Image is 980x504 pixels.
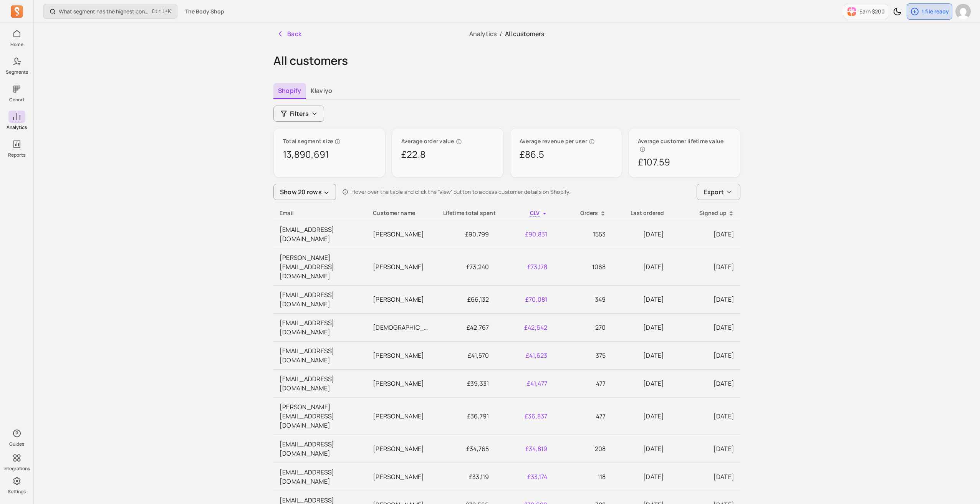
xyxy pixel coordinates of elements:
p: [DEMOGRAPHIC_DATA][PERSON_NAME] Bin [PERSON_NAME] [373,323,430,332]
p: [DATE] [618,472,664,481]
iframe: Intercom live chat [954,478,972,496]
div: Last ordered [618,209,664,217]
p: Reports [8,152,25,158]
div: Email [280,209,361,217]
p: [DATE] [618,379,664,388]
kbd: K [168,8,171,15]
td: £33,119 [437,463,495,491]
p: [DATE] [677,295,734,304]
p: Average order value [401,137,494,145]
td: £36,791 [437,398,495,435]
p: Settings [8,489,26,495]
p: [DATE] [618,262,664,271]
td: £73,240 [437,248,495,286]
button: Filters [273,106,324,122]
button: Shopify [273,83,306,99]
p: [DATE] [677,351,734,360]
p: Earn $200 [859,8,885,15]
p: Integrations [3,466,30,472]
span: / [497,30,505,38]
p: £22.8 [401,148,494,160]
td: [EMAIL_ADDRESS][DOMAIN_NAME] [273,342,367,370]
p: £86.5 [520,148,612,160]
td: £34,765 [437,435,495,463]
p: Average customer lifetime value [638,137,731,153]
td: [EMAIL_ADDRESS][DOMAIN_NAME] [273,463,367,491]
p: [DATE] [677,411,734,421]
td: £73,178 [495,248,554,286]
p: Segments [6,69,28,75]
span: Export [704,187,724,197]
div: Orders [560,209,606,217]
p: [DATE] [677,262,734,271]
p: [PERSON_NAME] [373,379,430,388]
td: £41,570 [437,342,495,370]
kbd: Ctrl [152,8,165,15]
span: The Body Shop [185,8,224,15]
span: All customers [505,30,544,38]
button: What segment has the highest conversion rate in a campaign?Ctrl+K [43,4,177,19]
p: [PERSON_NAME] [373,230,430,239]
td: £41,623 [495,342,554,370]
td: 270 [554,314,612,342]
p: [DATE] [618,323,664,332]
td: £41,477 [495,370,554,398]
td: £90,799 [437,220,495,248]
td: 118 [554,463,612,491]
button: Back [273,26,305,41]
p: Home [10,41,23,48]
td: [EMAIL_ADDRESS][DOMAIN_NAME] [273,435,367,463]
td: 1553 [554,220,612,248]
p: [DATE] [677,230,734,239]
p: Total segment size [283,137,376,145]
p: [DATE] [677,444,734,453]
td: [EMAIL_ADDRESS][DOMAIN_NAME] [273,220,367,248]
p: [DATE] [618,351,664,360]
p: [DATE] [618,230,664,239]
p: [DATE] [618,295,664,304]
p: [PERSON_NAME] [373,472,430,481]
p: 13,890,691 [283,148,376,160]
div: Signed up [677,209,734,217]
img: avatar [955,4,971,19]
p: [PERSON_NAME] [373,444,430,453]
td: £33,174 [495,463,554,491]
td: [PERSON_NAME][EMAIL_ADDRESS][DOMAIN_NAME] [273,248,367,286]
td: [EMAIL_ADDRESS][DOMAIN_NAME] [273,314,367,342]
p: [PERSON_NAME] [373,351,430,360]
p: Average revenue per user [520,137,612,145]
button: Guides [8,426,25,449]
td: £70,081 [495,286,554,314]
td: [EMAIL_ADDRESS][DOMAIN_NAME] [273,286,367,314]
td: [EMAIL_ADDRESS][DOMAIN_NAME] [273,370,367,398]
p: [DATE] [618,411,664,421]
span: CLV [530,209,540,216]
td: £39,331 [437,370,495,398]
p: Hover over the table and click the 'View' button to access customer details on Shopify. [351,188,571,196]
td: £34,819 [495,435,554,463]
p: [DATE] [677,379,734,388]
td: £90,831 [495,220,554,248]
span: + [152,7,171,15]
p: [DATE] [618,444,664,453]
p: [PERSON_NAME] [373,262,430,271]
td: 1068 [554,248,612,286]
td: 477 [554,398,612,435]
p: Guides [9,441,24,447]
p: [DATE] [677,472,734,481]
button: Export [697,184,740,200]
a: Analytics [469,30,497,38]
button: Klaviyo [306,83,337,98]
td: 208 [554,435,612,463]
button: 1 file ready [907,3,952,20]
p: 1 file ready [922,8,949,15]
p: Cohort [9,97,25,103]
span: Filters [290,109,309,118]
h1: All customers [273,54,740,68]
p: [PERSON_NAME] [373,411,430,421]
p: [DATE] [677,323,734,332]
td: £42,767 [437,314,495,342]
p: What segment has the highest conversion rate in a campaign? [59,8,149,15]
p: Customer name [373,209,430,217]
p: £107.59 [638,156,731,168]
